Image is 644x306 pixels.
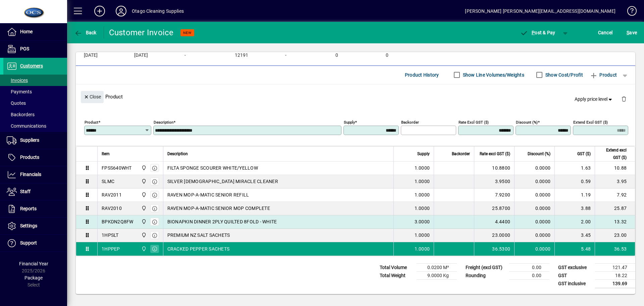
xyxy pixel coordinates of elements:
div: RAV2011 [102,191,122,198]
span: Customers [20,63,43,69]
span: CRACKED PEPPER SACHETS [167,246,230,252]
td: 5.48 [554,242,595,256]
span: Home [20,29,33,34]
div: 1HPSLT [102,232,119,238]
span: Quotes [7,100,26,106]
div: Product [76,84,635,109]
span: ave [627,27,637,38]
span: Discount (%) [528,150,550,158]
td: 3.45 [554,229,595,242]
a: Support [3,235,67,252]
td: 121.47 [595,263,635,271]
div: 4.4400 [478,218,510,225]
td: 25.87 [595,202,635,215]
span: 0 [386,53,388,58]
a: POS [3,41,67,57]
button: Save [625,27,639,39]
td: 0.0200 M³ [417,263,457,271]
div: FPSS640WHT [102,165,132,171]
a: Settings [3,218,67,234]
span: Central [140,218,147,225]
td: 0.00 [509,263,549,271]
span: S [627,30,629,35]
span: Central [140,231,147,239]
td: Total Volume [376,263,417,271]
a: Knowledge Base [622,1,636,23]
div: Otago Cleaning Supplies [132,6,184,16]
td: 0.0000 [514,242,554,256]
a: Communications [3,120,67,132]
button: Profile [110,5,132,17]
td: GST inclusive [555,279,595,288]
td: 10.88 [595,162,635,175]
td: 0.0000 [514,162,554,175]
span: Description [167,150,188,158]
a: Reports [3,201,67,217]
span: RAVEN MOP-A-MATIC SENIOR MOP COMPLETE [167,205,270,212]
span: Package [24,275,43,280]
span: Cancel [598,27,613,38]
a: Suppliers [3,132,67,149]
span: Settings [20,223,37,228]
span: Product History [405,70,439,80]
td: 139.69 [595,279,635,288]
span: SILVER [DEMOGRAPHIC_DATA] MIRACLE CLEANER [167,178,278,185]
span: 3.0000 [415,218,430,225]
span: POS [20,46,29,51]
button: Cancel [596,27,614,39]
span: Item [102,150,110,158]
td: 0.0000 [514,175,554,188]
td: Total Weight [376,271,417,279]
span: Financials [20,172,41,177]
span: Rate excl GST ($) [480,150,510,158]
span: 1.0000 [415,191,430,198]
span: Central [140,178,147,185]
a: Quotes [3,97,67,109]
span: PREMIUM NZ SALT SACHETS [167,232,230,238]
span: Staff [20,189,31,194]
td: 0.59 [554,175,595,188]
app-page-header-button: Delete [616,96,632,102]
span: Products [20,155,39,160]
div: RAV2010 [102,205,122,212]
td: 0.0000 [514,202,554,215]
span: Extend excl GST ($) [599,146,627,161]
span: 1.0000 [415,246,430,252]
a: Invoices [3,75,67,86]
mat-label: Product [85,120,98,124]
a: Payments [3,86,67,97]
td: 1.63 [554,162,595,175]
span: Apply price level [575,96,613,103]
td: 36.53 [595,242,635,256]
td: GST exclusive [555,263,595,271]
td: 0.00 [509,271,549,279]
div: 25.8700 [478,205,510,212]
span: RAVEN MOP-A-MATIC SENIOR REFILL [167,191,249,198]
div: 3.9500 [478,178,510,185]
mat-label: Rate excl GST ($) [459,120,489,124]
span: 1.0000 [415,205,430,212]
span: 1.0000 [415,165,430,171]
div: 7.9200 [478,191,510,198]
span: Payments [7,89,32,94]
span: 12191 [235,53,248,58]
span: Support [20,240,37,246]
div: 36.5300 [478,246,510,252]
button: Back [72,27,98,39]
span: Reports [20,206,37,211]
td: 3.88 [554,202,595,215]
td: 9.0000 Kg [417,271,457,279]
button: Close [81,91,104,103]
span: Financial Year [19,261,48,266]
span: Suppliers [20,137,39,143]
a: Home [3,24,67,40]
button: Product [586,69,620,81]
span: 1.0000 [415,178,430,185]
td: 23.00 [595,229,635,242]
td: 0.0000 [514,188,554,202]
td: 1.19 [554,188,595,202]
button: Product History [402,69,442,81]
span: Backorders [7,112,35,117]
span: GST ($) [577,150,591,158]
button: Post & Pay [517,27,559,39]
